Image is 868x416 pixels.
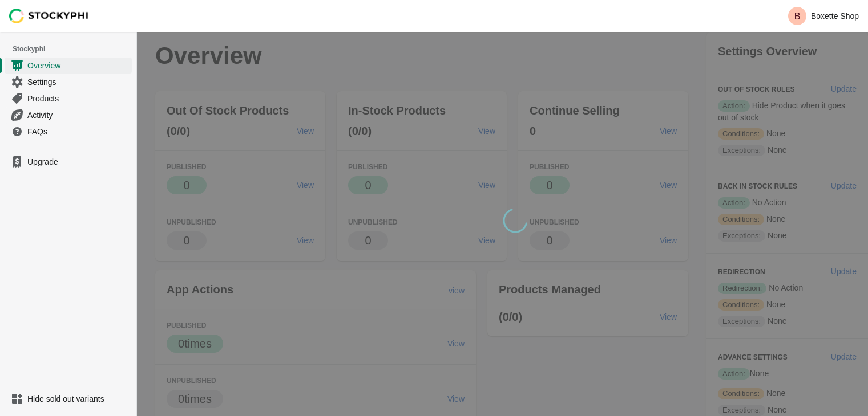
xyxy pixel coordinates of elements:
a: Overview [5,57,132,74]
span: FAQs [27,126,130,137]
span: Activity [27,109,130,121]
a: FAQs [5,123,132,140]
p: Boxette Shop [811,11,859,21]
a: Products [5,90,132,107]
a: Hide sold out variants [5,391,132,407]
span: Hide sold out variants [27,393,130,405]
span: Overview [27,60,130,71]
span: Avatar with initials B [788,7,806,25]
img: Stockyphi [9,9,89,23]
span: Stockyphi [13,43,136,55]
a: Settings [5,74,132,90]
span: Upgrade [27,156,130,168]
button: Avatar with initials BBoxette Shop [784,5,863,27]
span: Products [27,93,130,104]
text: B [794,11,801,21]
span: Settings [27,76,130,88]
a: Activity [5,107,132,123]
a: Upgrade [5,154,132,170]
